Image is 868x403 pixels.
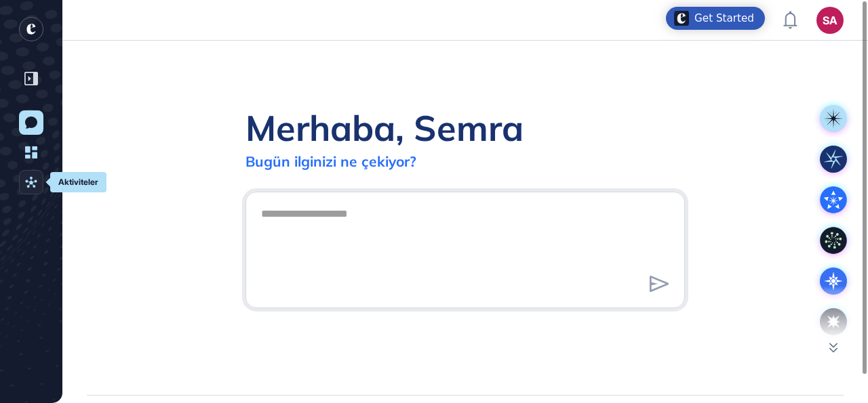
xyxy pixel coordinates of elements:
[245,106,524,150] div: Merhaba, Semra
[245,152,416,170] div: Bugün ilginizi ne çekiyor?
[674,11,689,26] img: launcher-image-alternative-text
[816,7,844,34] button: SA
[694,12,754,25] div: Get Started
[19,170,43,194] a: Aktiviteler
[19,17,43,41] div: entrapeer-logo
[666,7,765,30] div: Open Get Started checklist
